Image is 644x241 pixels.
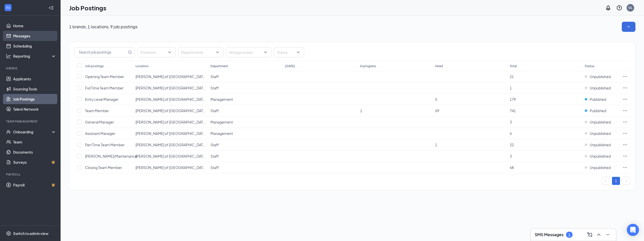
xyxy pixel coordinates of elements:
div: Location [136,64,148,68]
button: left [602,177,610,185]
a: PayrollCrown [13,180,56,190]
svg: Settings [6,231,11,236]
div: Onboarding [13,129,52,134]
svg: Ellipses [623,131,628,136]
button: SmallChevronDown [622,22,635,32]
td: Management [208,116,283,128]
span: Full Time Team Member [85,86,124,90]
div: Payroll [6,172,55,177]
div: GL [628,6,632,10]
a: Documents [13,147,56,157]
span: 3 [510,154,512,158]
span: 69 [435,108,439,113]
span: 68 [510,165,514,170]
span: Opening Team Member [85,74,124,79]
svg: SmallChevronDown [626,24,631,29]
svg: Notifications [605,5,611,11]
input: Search job postings [75,47,127,57]
span: Unpublished [590,131,611,136]
svg: Analysis [6,54,11,59]
span: [PERSON_NAME] of [GEOGRAPHIC_DATA] [136,97,206,102]
span: Unpublished [590,142,611,147]
th: Total [507,61,582,71]
span: [PERSON_NAME] of [GEOGRAPHIC_DATA] [136,108,206,113]
td: Culver's of Lake Geneva [133,105,208,116]
td: Culver's of Lake Geneva [133,162,208,173]
svg: Ellipses [623,74,628,79]
th: In progress [358,61,433,71]
h1: Job Postings [69,4,106,12]
span: 741 [510,108,516,113]
svg: MagnifyingGlass [128,50,132,54]
span: 5 [435,97,437,102]
svg: Collapse [49,5,54,10]
span: Management [210,120,233,124]
div: Department [210,64,228,68]
span: [PERSON_NAME] of [GEOGRAPHIC_DATA] [136,74,206,79]
a: SurveysCrown [13,157,56,167]
a: Team [13,137,56,147]
a: Applicants [13,74,56,84]
a: Job Postings [13,94,56,104]
svg: WorkstreamLogo [6,5,11,10]
td: Culver's of Lake Geneva [133,71,208,82]
a: Home [13,21,56,31]
span: 179 [510,97,516,102]
div: Team Management [6,119,55,124]
td: Staff [208,82,283,94]
li: 1 [612,177,620,185]
th: [DATE] [283,61,358,71]
div: Reporting [13,54,57,59]
td: Management [208,94,283,105]
svg: Ellipses [623,108,628,113]
span: Team Member [85,108,109,113]
span: Part Time Team Member [85,142,125,147]
span: left [604,179,607,182]
span: Staff [210,142,219,147]
span: Unpublished [590,119,611,125]
svg: QuestionInfo [616,5,622,11]
span: [PERSON_NAME] of [GEOGRAPHIC_DATA] [136,142,206,147]
span: 1 [510,86,512,90]
td: Culver's of Lake Geneva [133,116,208,128]
svg: Ellipses [623,165,628,170]
a: Scheduling [13,41,56,51]
svg: ChevronUp [596,232,602,238]
span: [PERSON_NAME]/Maintenance [85,154,137,158]
span: right [625,179,628,182]
span: Management [210,97,233,102]
span: Staff [210,74,219,79]
td: Culver's of Lake Geneva [133,128,208,139]
td: Staff [208,151,283,162]
td: Management [208,128,283,139]
td: Staff [208,71,283,82]
td: Staff [208,105,283,116]
span: 1 [360,108,362,113]
h3: SMS Messages [535,232,563,237]
span: Unpublished [590,74,611,79]
span: Staff [210,108,219,113]
button: ComposeMessage [586,231,594,239]
svg: Ellipses [623,154,628,159]
button: Minimize [604,231,612,239]
button: right [622,177,630,185]
span: Unpublished [590,165,611,170]
span: Published [590,108,606,113]
svg: Ellipses [623,85,628,90]
span: 6 [510,131,512,136]
td: Culver's of Lake Geneva [133,94,208,105]
svg: Ellipses [623,119,628,125]
span: Unpublished [590,85,611,90]
span: Staff [210,165,219,170]
span: Entry Level Manager [85,97,119,102]
td: Staff [208,139,283,151]
th: Hired [433,61,507,71]
a: Messages [13,31,56,41]
li: Next Page [622,177,630,185]
div: Open Intercom Messenger [627,224,639,236]
span: 21 [510,74,514,79]
div: Job postings [85,64,104,68]
div: Switch to admin view [13,231,48,236]
span: [PERSON_NAME] of [GEOGRAPHIC_DATA] [136,165,206,170]
span: 22 [510,142,514,147]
